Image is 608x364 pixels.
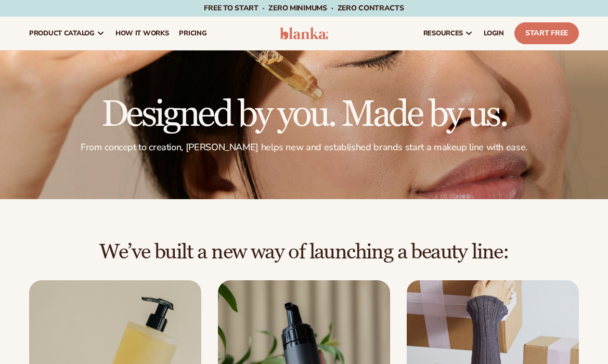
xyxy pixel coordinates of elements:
[280,27,329,40] img: logo
[29,29,95,37] span: product catalog
[179,29,206,37] span: pricing
[418,17,478,50] a: resources
[423,29,463,37] span: resources
[29,141,579,153] p: From concept to creation, [PERSON_NAME] helps new and established brands start a makeup line with...
[484,29,504,37] span: LOGIN
[478,17,509,50] a: LOGIN
[29,97,579,133] h1: Designed by you. Made by us.
[174,17,212,50] a: pricing
[29,241,579,264] h2: We’ve built a new way of launching a beauty line:
[514,22,579,44] a: Start Free
[115,29,169,37] span: How It Works
[110,17,174,50] a: How It Works
[24,17,110,50] a: product catalog
[204,3,404,13] span: Free to start · ZERO minimums · ZERO contracts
